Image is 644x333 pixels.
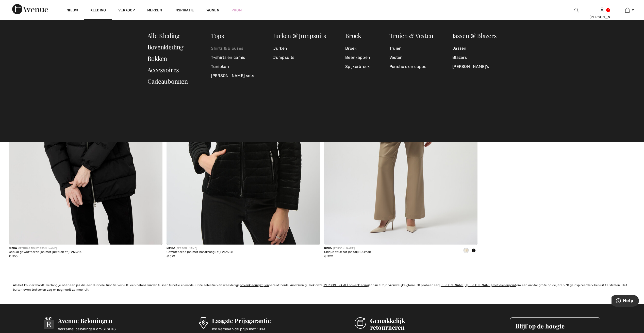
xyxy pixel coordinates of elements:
[470,247,477,255] div: Black
[600,8,604,12] a: Sign In
[452,44,497,53] a: Jassen
[589,14,614,20] div: [PERSON_NAME]
[324,247,371,250] div: [PERSON_NAME]
[345,31,361,40] a: Broek
[324,247,333,250] span: Nieuw
[345,44,370,53] a: Broek
[273,44,326,53] a: Jurken
[370,317,431,330] h3: Gemakkelijk retourneren
[44,317,54,329] img: Avenue Rewards
[273,53,326,62] a: Jumpsuits
[324,254,333,258] span: € 399
[147,54,167,62] a: Rokken
[147,8,162,13] a: Merken
[345,53,370,62] a: Beenkappen
[211,62,254,71] a: Tunieken
[452,53,497,62] a: Blazers
[118,8,135,13] a: Verkoop
[240,283,269,287] a: bovenkledingstijlen
[167,254,175,258] span: € 379
[206,8,220,13] a: Wonen
[232,8,242,13] a: Prom
[615,7,640,13] a: 2
[147,66,179,74] a: Accessoires
[90,8,106,13] a: Kleding
[452,62,497,71] a: [PERSON_NAME]'s
[147,31,180,40] a: Alle Kleding
[389,62,433,71] a: Poncho's en capes
[439,283,516,287] a: [PERSON_NAME]-[PERSON_NAME] met dierenprint
[323,283,369,287] a: [PERSON_NAME] bovenkleding
[9,247,17,250] span: Nieuw
[211,53,254,62] a: T-shirts en camis
[9,247,81,250] div: OPENHARTIG [PERSON_NAME]
[355,317,366,329] img: Easy Returns
[147,77,188,85] a: Cadeaubonnen
[9,250,81,254] div: Casual gewatteerde jas met juwelen stijl 253714
[632,8,634,12] span: 2
[389,31,433,40] a: Truien & Vesten
[600,7,604,13] img: Mijn info
[389,53,433,62] a: Vesten
[13,283,631,292] div: Als het kouder wordt, verlang je naar een jas die een dubbele functie vervult, een balans vinden ...
[174,8,194,13] span: Inspiratie
[58,317,120,324] h3: Avenue Beloningen
[389,44,433,53] a: Truien
[462,247,470,255] div: Cream
[574,7,579,13] img: Zoeken op de website
[211,71,254,80] a: [PERSON_NAME] sets
[9,254,18,258] span: € 355
[212,317,271,324] h3: Laagste Prijsgarantie
[199,317,208,329] img: Lowest Price Guarantee
[515,323,595,329] h3: Blijf op de hoogte
[67,8,78,13] a: Nieuw
[612,295,639,308] iframe: Opens a widget where you can find more information
[345,62,370,71] a: Spijkerbroek
[211,44,254,53] a: Shirts & Blouses
[273,31,326,40] a: Jurken & Jumpsuits
[147,43,184,51] a: Bovenkleding
[324,250,371,254] div: Chique faux fur jas stijl 254908
[625,7,630,13] img: Mijn tas
[211,31,224,40] a: Tops
[167,250,234,254] div: Gewatteerde jas met bontkraag Stijl 253928
[167,247,234,250] div: [PERSON_NAME]
[12,4,48,14] img: 1ère Laan
[452,31,497,40] a: Jassen & Blazers
[167,247,175,250] span: Nieuw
